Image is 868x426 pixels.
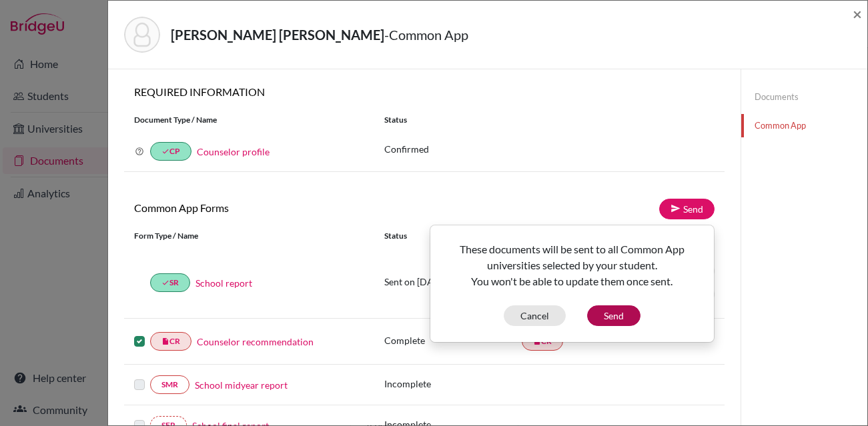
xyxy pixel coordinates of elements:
a: Counselor recommendation [197,335,314,349]
div: Document Type / Name [124,114,374,126]
a: doneSR [150,273,190,292]
a: Common App [741,114,867,137]
p: These documents will be sent to all Common App universities selected by your student. You won't b... [441,241,703,289]
div: Send [430,225,715,343]
div: Form Type / Name [124,230,374,242]
a: Documents [741,85,867,109]
i: insert_drive_file [161,337,169,345]
p: Sent on [DATE] [384,275,522,289]
p: Incomplete [384,377,522,391]
button: Close [853,6,862,22]
h6: REQUIRED INFORMATION [124,85,725,98]
a: Send [659,199,715,219]
div: Status [374,114,725,126]
p: Complete [384,333,522,347]
a: insert_drive_fileCR [150,332,191,351]
h6: Common App Forms [124,201,424,214]
a: School midyear report [195,378,288,392]
a: SMR [150,375,189,394]
a: doneCP [150,142,191,161]
i: done [161,279,169,287]
button: Send [587,305,640,326]
div: Status [384,230,522,242]
span: - Common App [384,27,468,43]
a: School report [195,276,252,290]
p: Confirmed [384,142,715,156]
i: done [161,147,169,155]
button: Cancel [504,305,566,326]
span: × [853,4,862,23]
a: Counselor profile [197,146,270,157]
strong: [PERSON_NAME] [PERSON_NAME] [171,27,384,43]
